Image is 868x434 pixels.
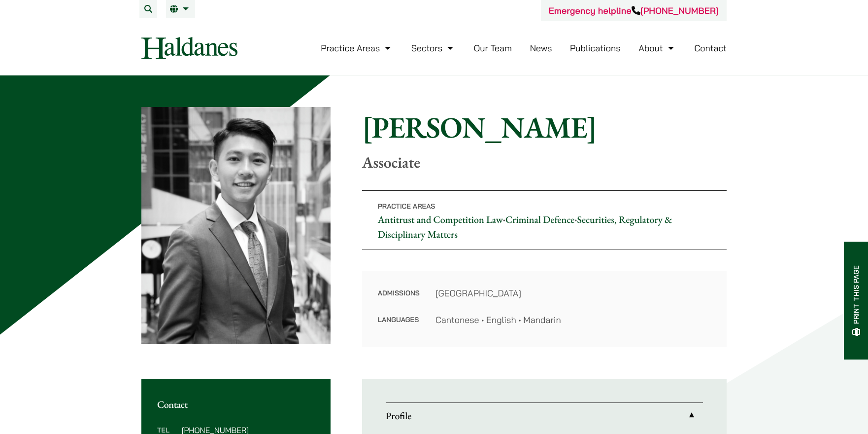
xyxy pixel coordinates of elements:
[321,42,393,54] a: Practice Areas
[386,403,703,429] a: Profile
[530,42,552,54] a: News
[141,37,237,59] img: Logo of Haldanes
[435,313,711,326] dd: Cantonese • English • Mandarin
[378,313,420,326] dt: Languages
[505,213,574,226] a: Criminal Defence
[411,42,456,54] a: Sectors
[378,213,672,241] a: Securities, Regulatory & Disciplinary Matters
[549,5,719,16] a: Emergency helpline[PHONE_NUMBER]
[694,42,727,54] a: Contact
[378,287,420,313] dt: Admissions
[170,5,191,13] a: EN
[362,190,727,250] p: • •
[638,42,676,54] a: About
[435,287,711,300] dd: [GEOGRAPHIC_DATA]
[378,202,435,211] span: Practice Areas
[181,426,314,434] dd: [PHONE_NUMBER]
[157,398,315,410] h2: Contact
[362,153,727,172] p: Associate
[378,213,503,226] a: Antitrust and Competition Law
[570,42,621,54] a: Publications
[362,109,727,145] h1: [PERSON_NAME]
[474,42,512,54] a: Our Team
